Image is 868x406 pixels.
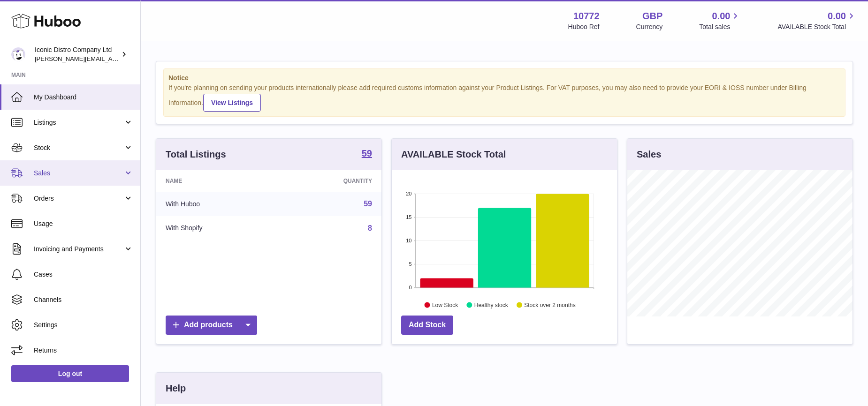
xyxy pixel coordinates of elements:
td: With Huboo [156,192,278,216]
a: 0.00 Total sales [699,10,741,31]
text: Low Stock [432,301,458,308]
span: Cases [34,270,133,279]
span: Invoicing and Payments [34,245,123,254]
a: Add products [166,316,257,335]
text: 10 [406,238,411,243]
strong: Notice [168,74,840,83]
a: 59 [364,200,372,208]
text: 0 [409,285,411,290]
span: [PERSON_NAME][EMAIL_ADDRESS][DOMAIN_NAME] [35,55,188,62]
th: Name [156,170,278,192]
h3: Sales [637,148,661,161]
span: Channels [34,295,133,304]
span: Orders [34,194,123,203]
img: paul@iconicdistro.com [11,47,25,61]
span: Listings [34,118,123,127]
a: 0.00 AVAILABLE Stock Total [777,10,857,31]
span: Total sales [699,23,741,31]
th: Quantity [278,170,381,192]
text: 5 [409,261,411,267]
span: My Dashboard [34,93,133,102]
h3: Help [166,382,186,395]
strong: 59 [362,149,372,158]
a: 8 [368,224,372,232]
a: View Listings [203,94,261,112]
span: 0.00 [712,10,731,23]
text: 15 [406,214,411,220]
div: Iconic Distro Company Ltd [35,45,119,63]
a: Add Stock [401,316,453,335]
text: Healthy stock [474,301,509,308]
div: Currency [636,23,663,31]
a: 59 [362,149,372,160]
h3: AVAILABLE Stock Total [401,148,506,161]
span: AVAILABLE Stock Total [777,23,857,31]
strong: GBP [642,10,662,23]
a: Log out [11,365,129,382]
div: If you're planning on sending your products internationally please add required customs informati... [168,83,840,112]
div: Huboo Ref [568,23,600,31]
strong: 10772 [573,10,600,23]
span: Returns [34,346,133,355]
span: Settings [34,321,133,330]
span: Stock [34,143,123,152]
span: 0.00 [828,10,846,23]
h3: Total Listings [166,148,226,161]
text: 20 [406,191,411,196]
text: Stock over 2 months [524,301,575,308]
span: Sales [34,169,123,178]
td: With Shopify [156,216,278,241]
span: Usage [34,219,133,228]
